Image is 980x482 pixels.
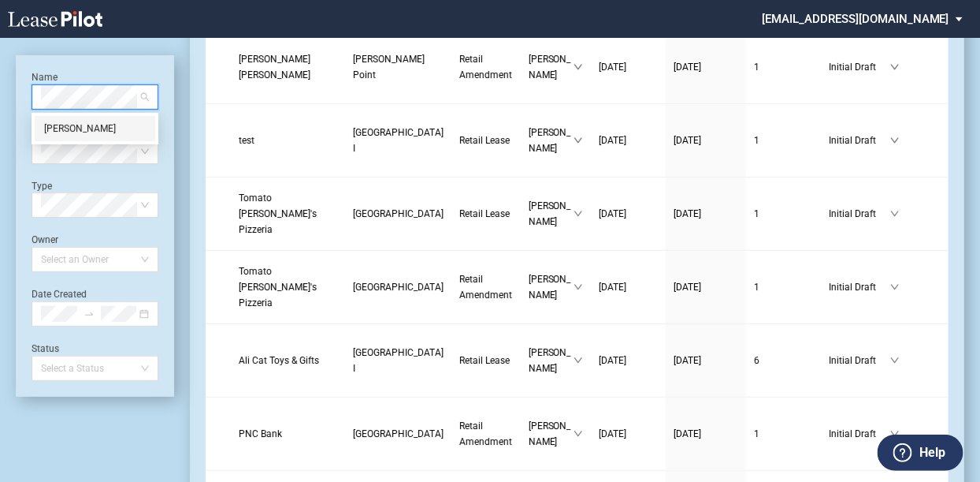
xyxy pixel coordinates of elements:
[239,426,337,442] a: PNC Bank
[239,133,337,148] a: test
[674,133,738,148] a: [DATE]
[599,133,658,148] a: [DATE]
[674,355,701,366] span: [DATE]
[754,208,759,219] span: 1
[239,355,319,366] span: Ali Cat Toys & Gifts
[459,133,513,148] a: Retail Lease
[574,209,583,219] span: down
[239,51,337,83] a: [PERSON_NAME] [PERSON_NAME]
[754,428,759,439] span: 1
[599,282,626,293] span: [DATE]
[35,116,155,141] div: Eloise
[529,345,574,376] span: [PERSON_NAME]
[890,136,900,145] span: down
[529,125,574,156] span: [PERSON_NAME]
[32,289,87,300] label: Date Created
[459,271,513,303] a: Retail Amendment
[353,54,425,80] span: Hanes Point
[239,428,282,439] span: PNC Bank
[529,418,574,450] span: [PERSON_NAME]
[32,343,59,354] label: Status
[459,51,513,83] a: Retail Amendment
[674,208,701,219] span: [DATE]
[599,59,658,75] a: [DATE]
[459,420,512,447] span: Retail Amendment
[459,418,513,450] a: Retail Amendment
[353,279,444,295] a: [GEOGRAPHIC_DATA]
[574,429,583,439] span: down
[459,206,513,222] a: Retail Lease
[239,190,337,237] a: Tomato [PERSON_NAME]'s Pizzeria
[239,54,310,80] span: Lane Bryant
[239,266,317,308] span: Tomato Jake's Pizzeria
[239,135,254,146] span: test
[599,428,626,439] span: [DATE]
[599,135,626,146] span: [DATE]
[459,135,510,146] span: Retail Lease
[829,59,890,75] span: Initial Draft
[239,263,337,311] a: Tomato [PERSON_NAME]'s Pizzeria
[754,282,759,293] span: 1
[32,181,52,192] label: Type
[754,279,813,295] a: 1
[84,308,95,319] span: to
[84,308,95,319] span: swap-right
[890,282,900,292] span: down
[353,206,444,222] a: [GEOGRAPHIC_DATA]
[754,426,813,442] a: 1
[32,234,58,245] label: Owner
[574,356,583,365] span: down
[599,208,626,219] span: [DATE]
[890,356,900,365] span: down
[674,59,738,75] a: [DATE]
[754,62,759,73] span: 1
[353,428,444,439] span: Pickerington Square
[529,198,574,230] span: [PERSON_NAME]
[353,426,444,442] a: [GEOGRAPHIC_DATA]
[674,282,701,293] span: [DATE]
[599,355,626,366] span: [DATE]
[574,136,583,145] span: down
[599,426,658,442] a: [DATE]
[44,121,146,136] div: [PERSON_NAME]
[754,206,813,222] a: 1
[353,347,444,374] span: Park West Village I
[459,274,512,301] span: Retail Amendment
[353,127,444,154] span: Park West Village I
[353,51,444,83] a: [PERSON_NAME] Point
[459,208,510,219] span: Retail Lease
[829,426,890,442] span: Initial Draft
[599,62,626,73] span: [DATE]
[829,206,890,222] span: Initial Draft
[529,271,574,303] span: [PERSON_NAME]
[459,355,510,366] span: Retail Lease
[754,133,813,148] a: 1
[574,282,583,292] span: down
[674,353,738,368] a: [DATE]
[32,72,58,83] label: Name
[878,435,963,471] button: Help
[599,206,658,222] a: [DATE]
[829,279,890,295] span: Initial Draft
[829,133,890,148] span: Initial Draft
[754,353,813,368] a: 6
[674,426,738,442] a: [DATE]
[890,62,900,72] span: down
[890,429,900,439] span: down
[459,54,512,80] span: Retail Amendment
[574,62,583,72] span: down
[890,209,900,219] span: down
[674,279,738,295] a: [DATE]
[239,192,317,235] span: Tomato Jake's Pizzeria
[599,279,658,295] a: [DATE]
[674,428,701,439] span: [DATE]
[754,135,759,146] span: 1
[829,353,890,368] span: Initial Draft
[599,353,658,368] a: [DATE]
[674,62,701,73] span: [DATE]
[754,59,813,75] a: 1
[919,443,945,463] label: Help
[674,135,701,146] span: [DATE]
[353,125,444,156] a: [GEOGRAPHIC_DATA] I
[459,353,513,368] a: Retail Lease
